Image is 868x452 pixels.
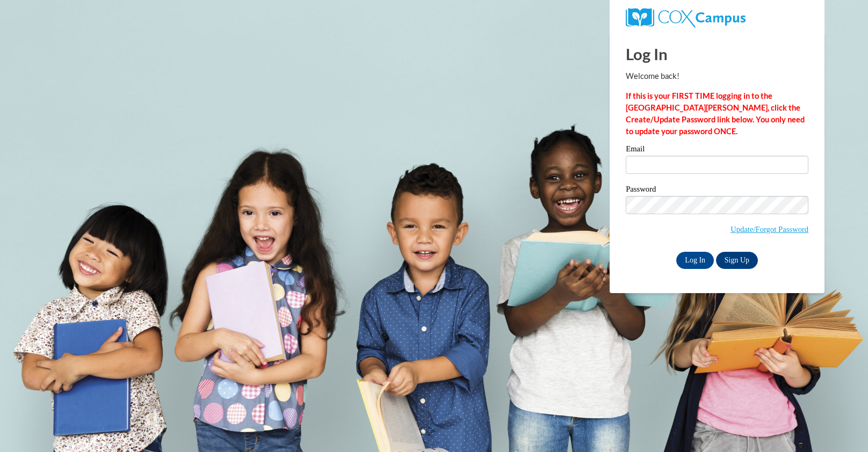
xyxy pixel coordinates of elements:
[676,252,714,269] input: Log In
[626,70,808,82] p: Welcome back!
[730,225,808,234] a: Update/Forgot Password
[626,145,808,156] label: Email
[716,252,758,269] a: Sign Up
[626,91,805,136] strong: If this is your FIRST TIME logging in to the [GEOGRAPHIC_DATA][PERSON_NAME], click the Create/Upd...
[626,43,808,65] h1: Log In
[626,8,746,27] img: COX Campus
[626,12,746,21] a: COX Campus
[626,185,808,196] label: Password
